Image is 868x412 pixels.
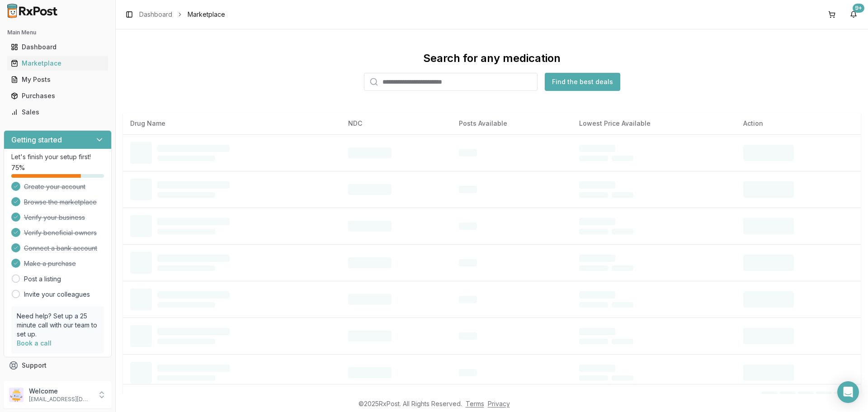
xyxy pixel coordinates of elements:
[341,113,452,134] th: NDC
[11,108,104,117] div: Sales
[24,228,97,237] span: Verify beneficial owners
[123,113,341,134] th: Drug Name
[11,91,104,100] div: Purchases
[545,73,620,91] button: Find the best deals
[853,4,864,13] div: 9+
[837,381,859,403] div: Open Intercom Messenger
[7,71,108,88] a: My Posts
[17,339,52,347] a: Book a call
[24,275,61,284] a: Post a listing
[452,113,572,134] th: Posts Available
[24,198,97,207] span: Browse the marketplace
[4,374,112,390] button: Feedback
[4,89,112,103] button: Purchases
[7,104,108,120] a: Sales
[7,29,108,36] h2: Main Menu
[423,51,561,66] div: Search for any medication
[4,357,112,374] button: Support
[11,75,104,84] div: My Posts
[4,105,112,119] button: Sales
[139,10,172,19] a: Dashboard
[7,88,108,104] a: Purchases
[24,244,97,253] span: Connect a bank account
[7,55,108,71] a: Marketplace
[24,290,90,299] a: Invite your colleagues
[846,7,861,22] button: 9+
[11,163,25,172] span: 75 %
[7,39,108,55] a: Dashboard
[24,182,85,191] span: Create your account
[24,213,85,222] span: Verify your business
[29,396,92,403] p: [EMAIL_ADDRESS][DOMAIN_NAME]
[4,56,112,71] button: Marketplace
[4,72,112,87] button: My Posts
[11,134,62,145] h3: Getting started
[29,387,92,396] p: Welcome
[4,4,61,18] img: RxPost Logo
[466,400,484,407] a: Terms
[9,388,24,402] img: User avatar
[736,113,861,134] th: Action
[4,40,112,54] button: Dashboard
[11,43,104,52] div: Dashboard
[24,259,76,268] span: Make a purchase
[488,400,510,407] a: Privacy
[11,152,104,161] p: Let's finish your setup first!
[17,312,99,339] p: Need help? Set up a 25 minute call with our team to set up.
[11,59,104,68] div: Marketplace
[188,10,225,19] span: Marketplace
[22,377,52,386] span: Feedback
[139,10,225,19] nav: breadcrumb
[572,113,736,134] th: Lowest Price Available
